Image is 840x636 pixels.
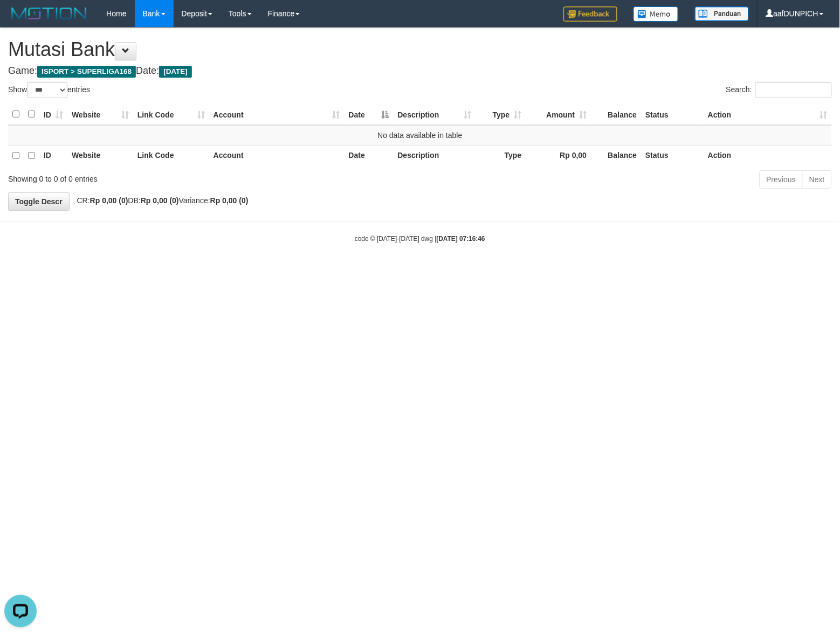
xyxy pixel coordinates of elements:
[802,170,832,189] a: Next
[591,145,641,165] th: Balance
[641,104,704,125] th: Status
[8,169,342,184] div: Showing 0 to 0 of 0 entries
[634,6,679,22] img: Button%20Memo.svg
[72,196,249,205] span: CR: DB: Variance:
[641,145,704,165] th: Status
[563,6,617,22] img: Feedback.jpg
[67,145,133,165] th: Website
[159,66,192,78] span: [DATE]
[8,66,832,77] h4: Game: Date:
[8,39,832,60] h1: Mutasi Bank
[133,145,209,165] th: Link Code
[37,66,136,78] span: ISPORT > SUPERLIGA168
[704,145,832,165] th: Action
[345,145,394,165] th: Date
[39,145,67,165] th: ID
[8,5,90,22] img: MOTION_logo.png
[695,6,749,21] img: panduan.png
[8,82,90,98] label: Show entries
[726,82,832,98] label: Search:
[209,104,345,125] th: Account: activate to sort column ascending
[133,104,209,125] th: Link Code: activate to sort column ascending
[209,145,345,165] th: Account
[476,104,526,125] th: Type: activate to sort column ascending
[526,104,591,125] th: Amount: activate to sort column ascending
[345,104,394,125] th: Date: activate to sort column descending
[394,145,476,165] th: Description
[704,104,832,125] th: Action: activate to sort column ascending
[755,82,832,98] input: Search:
[210,196,249,205] strong: Rp 0,00 (0)
[90,196,128,205] strong: Rp 0,00 (0)
[67,104,133,125] th: Website: activate to sort column ascending
[394,104,476,125] th: Description: activate to sort column ascending
[39,104,67,125] th: ID: activate to sort column ascending
[760,170,803,189] a: Previous
[4,4,37,37] button: Open LiveChat chat widget
[355,235,485,243] small: code © [DATE]-[DATE] dwg |
[27,82,67,98] select: Showentries
[526,145,591,165] th: Rp 0,00
[8,125,832,146] td: No data available in table
[437,235,485,243] strong: [DATE] 07:16:46
[8,192,70,211] a: Toggle Descr
[591,104,641,125] th: Balance
[476,145,526,165] th: Type
[141,196,179,205] strong: Rp 0,00 (0)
